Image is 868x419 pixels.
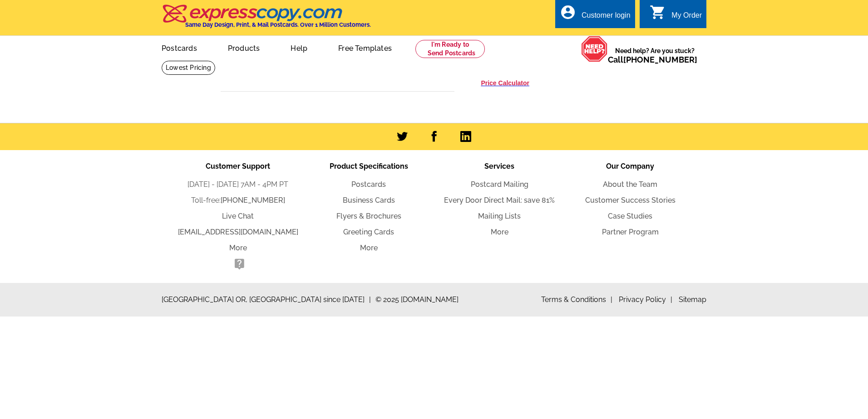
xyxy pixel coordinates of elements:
[471,180,528,189] a: Postcard Mailing
[229,244,247,252] a: More
[560,10,631,21] a: account_circle Customer login
[213,37,275,58] a: Products
[650,4,666,20] i: shopping_cart
[375,294,459,305] span: © 2025 [DOMAIN_NAME]
[650,10,702,21] a: shopping_cart My Order
[484,162,514,171] span: Services
[619,295,672,304] a: Privacy Policy
[324,37,406,58] a: Free Templates
[351,180,386,189] a: Postcards
[330,162,408,171] span: Product Specifications
[360,244,378,252] a: More
[173,195,303,206] li: Toll-free:
[162,11,371,28] a: Same Day Design, Print, & Mail Postcards. Over 1 Million Customers.
[623,55,697,64] a: [PHONE_NUMBER]
[162,294,371,305] span: [GEOGRAPHIC_DATA] OR, [GEOGRAPHIC_DATA] since [DATE]
[221,196,285,205] a: [PHONE_NUMBER]
[178,228,298,236] a: [EMAIL_ADDRESS][DOMAIN_NAME]
[206,162,270,171] span: Customer Support
[336,212,401,220] a: Flyers & Brochures
[560,4,576,20] i: account_circle
[444,196,555,205] a: Every Door Direct Mail: save 81%
[585,196,676,205] a: Customer Success Stories
[608,46,702,64] span: Need help? Are you stuck?
[581,36,608,62] img: help
[478,212,521,220] a: Mailing Lists
[491,228,508,236] a: More
[608,212,652,220] a: Case Studies
[608,55,697,64] span: Call
[541,295,612,304] a: Terms & Conditions
[343,196,395,205] a: Business Cards
[276,37,322,58] a: Help
[606,162,654,171] span: Our Company
[582,11,631,24] div: Customer login
[679,295,706,304] a: Sitemap
[603,180,657,189] a: About the Team
[222,212,254,220] a: Live Chat
[147,37,212,58] a: Postcards
[481,79,529,87] a: Price Calculator
[602,228,659,236] a: Partner Program
[173,179,303,190] li: [DATE] - [DATE] 7AM - 4PM PT
[671,11,702,24] div: My Order
[185,21,371,28] h4: Same Day Design, Print, & Mail Postcards. Over 1 Million Customers.
[343,228,394,236] a: Greeting Cards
